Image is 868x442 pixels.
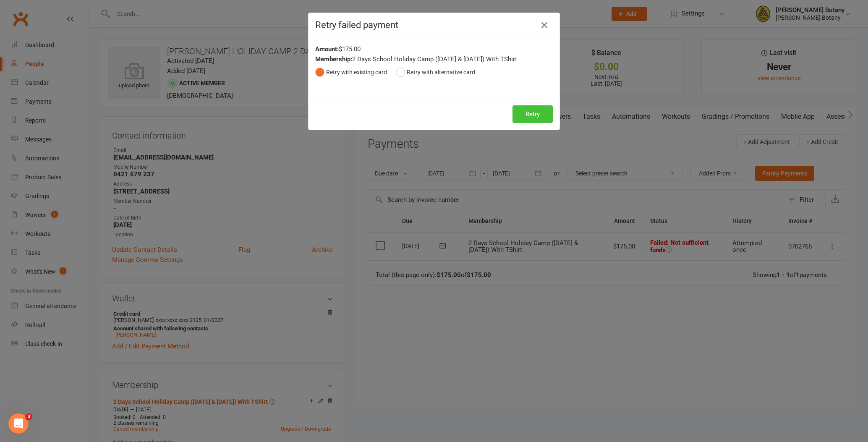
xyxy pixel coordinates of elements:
[26,413,32,420] span: 3
[315,55,352,63] strong: Membership:
[512,105,553,123] button: Retry
[315,64,387,80] button: Retry with existing card
[315,45,339,53] strong: Amount:
[315,54,553,64] div: 2 Days School Holiday Camp ([DATE] & [DATE]) With TShirt
[315,20,553,30] h4: Retry failed payment
[396,64,475,80] button: Retry with alternative card
[315,44,553,54] div: $175.00
[538,18,551,32] button: Close
[8,413,29,434] iframe: Intercom live chat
